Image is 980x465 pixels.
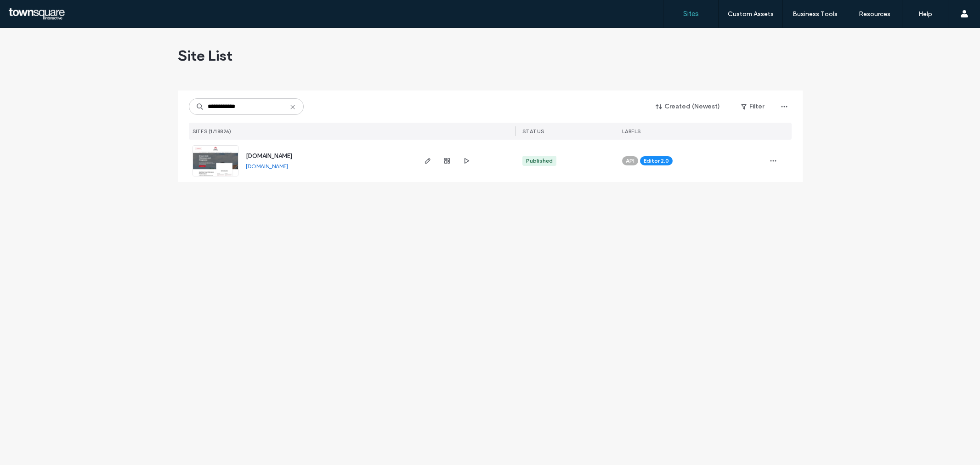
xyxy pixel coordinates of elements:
label: Business Tools [793,10,838,18]
a: [DOMAIN_NAME] [246,163,288,170]
span: Editor 2.0 [644,157,669,165]
button: Created (Newest) [648,99,728,114]
label: Help [918,10,932,18]
label: Sites [683,10,699,18]
span: API [626,157,634,165]
span: Site List [178,46,232,65]
a: [DOMAIN_NAME] [246,153,292,159]
span: SITES (1/18826) [193,128,232,135]
span: STATUS [522,128,544,135]
label: Custom Assets [728,10,774,18]
span: LABELS [622,128,641,135]
label: Resources [859,10,890,18]
button: Filter [732,99,773,114]
div: Published [526,157,553,165]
